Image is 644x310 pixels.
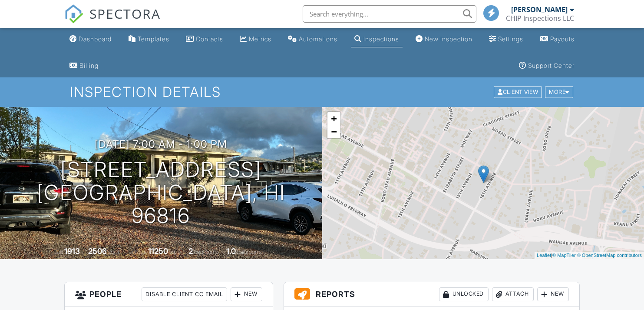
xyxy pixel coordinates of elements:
[249,35,271,43] div: Metrics
[79,62,99,69] div: Billing
[88,247,107,256] div: 2506
[70,84,574,100] h1: Inspection Details
[226,247,236,256] div: 1.0
[351,31,403,47] a: Inspections
[552,253,576,258] a: © MapTiler
[196,35,223,43] div: Contacts
[511,5,568,14] div: [PERSON_NAME]
[363,35,399,43] div: Inspections
[485,31,527,47] a: Settings
[64,4,83,23] img: The Best Home Inspection Software - Spectora
[66,31,115,47] a: Dashboard
[493,88,544,95] a: Client View
[537,253,551,258] a: Leaflet
[89,4,161,23] span: SPECTORA
[237,249,262,255] span: bathrooms
[194,249,218,255] span: bedrooms
[515,58,578,74] a: Support Center
[535,252,644,259] div: |
[494,87,542,98] div: Client View
[537,287,569,301] div: New
[65,282,272,307] h3: People
[138,35,169,43] div: Templates
[66,58,102,74] a: Billing
[425,35,472,43] div: New Inspection
[439,287,489,301] div: Unlocked
[129,249,147,255] span: Lot Size
[64,12,161,30] a: SPECTORA
[108,249,120,255] span: sq. ft.
[79,35,112,43] div: Dashboard
[299,35,337,43] div: Automations
[537,31,578,47] a: Payouts
[148,247,168,256] div: 11250
[528,62,575,69] div: Support Center
[169,249,180,255] span: sq.ft.
[284,282,579,307] h3: Reports
[182,31,227,47] a: Contacts
[577,253,642,258] a: © OpenStreetMap contributors
[231,287,262,301] div: New
[327,112,340,125] a: Zoom in
[53,249,63,255] span: Built
[14,158,308,227] h1: [STREET_ADDRESS] [GEOGRAPHIC_DATA], HI 96816
[188,247,193,256] div: 2
[64,247,80,256] div: 1913
[492,287,534,301] div: Attach
[284,31,341,47] a: Automations (Basic)
[550,35,575,43] div: Payouts
[236,31,275,47] a: Metrics
[327,125,340,138] a: Zoom out
[545,87,573,98] div: More
[142,287,227,301] div: Disable Client CC Email
[125,31,173,47] a: Templates
[498,35,523,43] div: Settings
[95,138,227,150] h3: [DATE] 7:00 am - 1:00 pm
[303,5,476,23] input: Search everything...
[506,14,574,23] div: CHIP Inspections LLC
[412,31,476,47] a: New Inspection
